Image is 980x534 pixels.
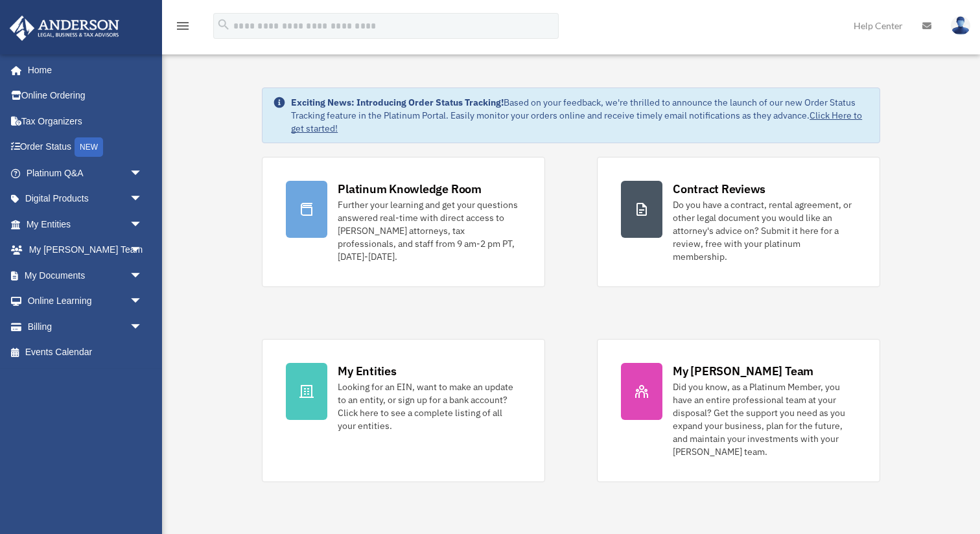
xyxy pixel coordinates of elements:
[673,363,813,379] div: My [PERSON_NAME] Team
[9,340,162,366] a: Events Calendar
[130,237,156,264] span: arrow_drop_down
[262,339,545,482] a: My Entities Looking for an EIN, want to make an update to an entity, or sign up for a bank accoun...
[130,262,156,289] span: arrow_drop_down
[673,181,765,197] div: Contract Reviews
[597,339,880,482] a: My [PERSON_NAME] Team Did you know, as a Platinum Member, you have an entire professional team at...
[130,211,156,238] span: arrow_drop_down
[338,181,482,197] div: Platinum Knowledge Room
[130,314,156,340] span: arrow_drop_down
[175,23,191,34] a: menu
[130,288,156,315] span: arrow_drop_down
[9,83,162,109] a: Online Ordering
[6,16,123,41] img: Anderson Advisors Platinum Portal
[951,16,970,35] img: User Pic
[9,160,162,186] a: Platinum Q&Aarrow_drop_down
[291,96,869,135] div: Based on your feedback, we're thrilled to announce the launch of our new Order Status Tracking fe...
[291,97,504,108] strong: Exciting News: Introducing Order Status Tracking!
[130,186,156,213] span: arrow_drop_down
[130,160,156,187] span: arrow_drop_down
[291,110,862,134] a: Click Here to get started!
[9,288,162,314] a: Online Learningarrow_drop_down
[216,17,231,32] i: search
[9,108,162,134] a: Tax Organizers
[673,380,856,458] div: Did you know, as a Platinum Member, you have an entire professional team at your disposal? Get th...
[9,134,162,161] a: Order StatusNEW
[75,137,103,157] div: NEW
[9,211,162,237] a: My Entitiesarrow_drop_down
[262,157,545,287] a: Platinum Knowledge Room Further your learning and get your questions answered real-time with dire...
[9,57,156,83] a: Home
[338,380,521,432] div: Looking for an EIN, want to make an update to an entity, or sign up for a bank account? Click her...
[673,198,856,263] div: Do you have a contract, rental agreement, or other legal document you would like an attorney's ad...
[175,18,191,34] i: menu
[597,157,880,287] a: Contract Reviews Do you have a contract, rental agreement, or other legal document you would like...
[9,314,162,340] a: Billingarrow_drop_down
[9,262,162,288] a: My Documentsarrow_drop_down
[338,363,396,379] div: My Entities
[9,186,162,212] a: Digital Productsarrow_drop_down
[9,237,162,263] a: My [PERSON_NAME] Teamarrow_drop_down
[338,198,521,263] div: Further your learning and get your questions answered real-time with direct access to [PERSON_NAM...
